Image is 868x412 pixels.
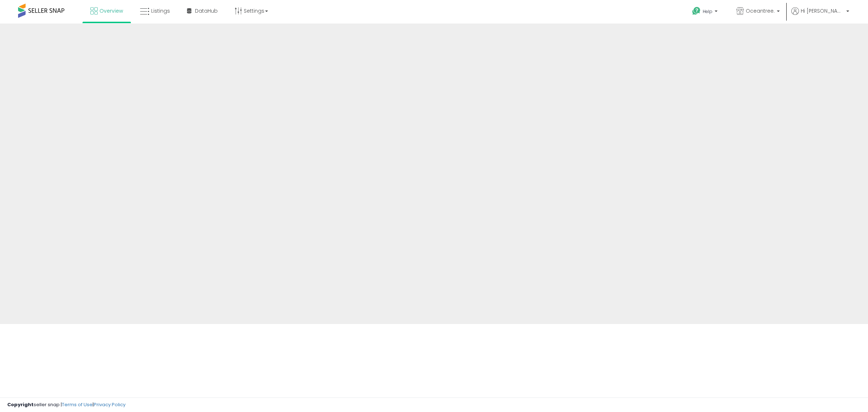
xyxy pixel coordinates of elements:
span: Hi [PERSON_NAME] [801,7,844,14]
a: Hi [PERSON_NAME] [791,7,849,24]
span: DataHub [195,7,218,14]
span: Help [703,8,712,14]
i: Get Help [692,7,701,16]
a: Help [686,1,725,24]
span: Overview [99,7,123,14]
span: Oceantree. [746,7,775,14]
span: Listings [151,7,170,14]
